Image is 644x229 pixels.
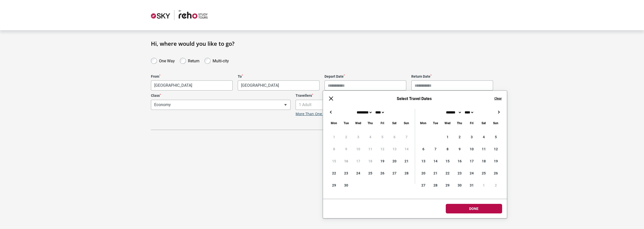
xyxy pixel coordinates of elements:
div: 16 [454,155,466,167]
button: Clear [494,96,502,101]
div: 19 [490,155,502,167]
div: Monday [417,120,429,126]
div: 25 [478,167,490,179]
div: Thursday [364,120,376,126]
span: Economy [151,100,290,110]
label: From [151,74,233,79]
div: 27 [388,167,400,179]
div: 1 [478,179,490,191]
button: → [496,109,502,115]
div: 19 [376,155,388,167]
label: To [238,74,319,79]
span: Melbourne, Australia [151,80,233,90]
label: Return Date [411,74,493,79]
label: One Way [159,57,175,63]
div: Friday [466,120,478,126]
span: 1 Adult [296,100,435,110]
div: Wednesday [441,120,454,126]
button: ← [328,109,334,115]
div: 3 [466,131,478,143]
button: Done [446,204,502,213]
div: 28 [429,179,441,191]
div: Friday [376,120,388,126]
label: Class [151,94,291,98]
div: 1 [441,131,454,143]
div: 9 [454,143,466,155]
span: Kratie, Cambodia [238,81,319,90]
a: More Than One Traveller? [296,112,339,116]
div: 28 [400,167,413,179]
span: Kratie, Cambodia [238,80,319,90]
div: 29 [441,179,454,191]
div: 20 [388,155,400,167]
div: 2 [490,179,502,191]
div: 15 [441,155,454,167]
div: 22 [328,167,340,179]
div: 7 [429,143,441,155]
h6: Select Travel Dates [339,96,489,101]
div: 25 [364,167,376,179]
div: 11 [478,143,490,155]
div: 29 [328,179,340,191]
div: Saturday [388,120,400,126]
label: Depart Date [325,74,406,79]
div: 23 [454,167,466,179]
div: 30 [454,179,466,191]
div: 21 [429,167,441,179]
div: Sunday [400,120,413,126]
label: Multi-city [213,57,229,63]
div: 24 [352,167,364,179]
div: 26 [376,167,388,179]
label: Travellers [296,94,435,98]
div: 22 [441,167,454,179]
div: 2 [454,131,466,143]
div: 13 [417,155,429,167]
div: 21 [400,155,413,167]
label: Return [188,57,199,63]
div: 26 [490,167,502,179]
div: 23 [340,167,352,179]
div: Saturday [478,120,490,126]
div: Thursday [454,120,466,126]
div: Wednesday [352,120,364,126]
div: 8 [441,143,454,155]
div: Tuesday [429,120,441,126]
div: 14 [429,155,441,167]
div: 4 [478,131,490,143]
div: 30 [340,179,352,191]
span: 1 Adult [296,100,435,110]
div: 27 [417,179,429,191]
div: 17 [466,155,478,167]
div: 20 [417,167,429,179]
div: 6 [417,143,429,155]
div: 18 [478,155,490,167]
span: Melbourne, Australia [151,81,232,90]
div: Sunday [490,120,502,126]
div: 5 [490,131,502,143]
div: 24 [466,167,478,179]
div: 12 [490,143,502,155]
div: Tuesday [340,120,352,126]
div: 10 [466,143,478,155]
span: Economy [151,100,291,110]
h1: Hi, where would you like to go? [151,40,493,47]
div: Monday [328,120,340,126]
div: 31 [466,179,478,191]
